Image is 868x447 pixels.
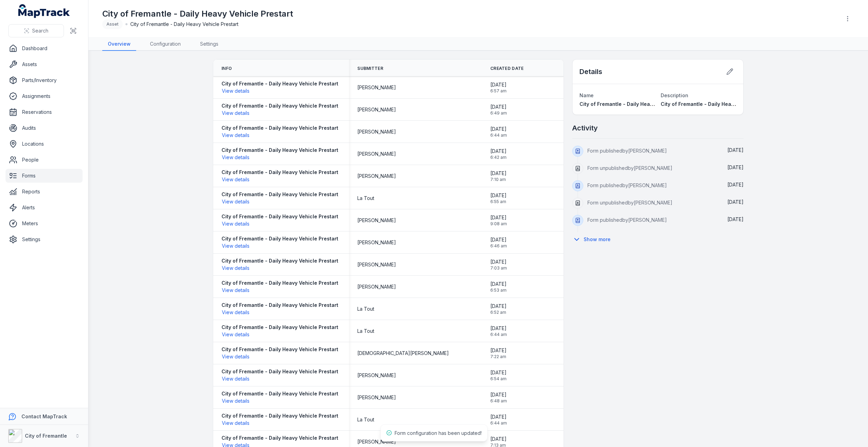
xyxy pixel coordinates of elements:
time: 09/10/2025, 7:22:23 am [490,347,507,359]
span: [DATE] [490,214,507,221]
span: La Tout [357,416,374,423]
strong: City of Fremantle - Daily Heavy Vehicle Prestart [221,368,338,375]
span: Form configuration has been updated! [395,430,482,436]
time: 10/10/2025, 7:03:46 am [490,258,507,271]
span: Form published by [PERSON_NAME] [587,182,667,188]
strong: City of Fremantle [25,433,67,439]
time: 15/10/2025, 2:57:15 pm [727,182,744,188]
span: La Tout [357,328,374,335]
span: [PERSON_NAME] [357,438,396,445]
span: La Tout [357,195,374,202]
span: Search [32,27,48,34]
span: [DATE] [490,103,507,110]
span: 6:44 am [490,133,507,138]
time: 15/10/2025, 6:42:59 am [490,148,507,160]
span: [DATE] [490,258,507,265]
button: View details [221,419,250,427]
time: 14/10/2025, 7:10:04 am [490,170,507,182]
button: View details [221,220,250,228]
time: 15/10/2025, 3:00:31 pm [727,147,744,153]
span: [PERSON_NAME] [357,84,396,91]
time: 15/10/2025, 6:57:06 am [490,81,507,94]
button: View details [221,264,250,272]
strong: City of Fremantle - Daily Heavy Vehicle Prestart [221,390,338,397]
span: 6:44 am [490,420,507,426]
span: Form unpublished by [PERSON_NAME] [587,165,672,171]
a: People [6,153,83,167]
time: 13/10/2025, 6:46:50 am [490,236,507,249]
span: [DATE] [490,436,507,443]
a: Reports [6,185,83,199]
strong: City of Fremantle - Daily Heavy Vehicle Prestart [221,435,338,441]
button: View details [221,375,250,383]
a: Dashboard [6,42,83,55]
button: View details [221,198,250,206]
a: Parts/Inventory [6,73,83,87]
span: 7:03 am [490,265,507,271]
button: View details [221,353,250,361]
span: Created Date [490,66,524,71]
strong: City of Fremantle - Daily Heavy Vehicle Prestart [221,280,338,286]
button: View details [221,176,250,183]
span: [DATE] [490,369,507,376]
strong: City of Fremantle - Daily Heavy Vehicle Prestart [221,302,338,309]
strong: City of Fremantle - Daily Heavy Vehicle Prestart [221,257,338,264]
button: View details [221,87,250,95]
span: [DATE] [490,325,507,332]
span: [DATE] [490,413,507,420]
span: [DATE] [490,347,507,354]
strong: City of Fremantle - Daily Heavy Vehicle Prestart [221,169,338,176]
strong: City of Fremantle - Daily Heavy Vehicle Prestart [221,213,338,220]
span: 6:42 am [490,155,507,160]
button: Search [8,24,64,37]
a: Forms [6,169,83,183]
h2: Activity [572,123,598,133]
time: 09/10/2025, 6:48:56 am [490,391,507,404]
a: MapTrack [18,4,70,18]
button: View details [221,397,250,405]
span: 6:55 am [490,199,507,204]
button: View details [221,331,250,338]
span: [PERSON_NAME] [357,283,396,290]
time: 10/10/2025, 6:53:50 am [490,281,507,293]
span: [DATE] [490,192,507,199]
span: [DATE] [490,81,507,88]
span: 7:22 am [490,354,507,359]
strong: City of Fremantle - Daily Heavy Vehicle Prestart [221,235,338,242]
span: [PERSON_NAME] [357,261,396,268]
span: [DATE] [727,164,744,170]
time: 13/10/2025, 9:08:37 am [490,214,507,227]
span: 6:54 am [490,376,507,382]
button: View details [221,286,250,294]
strong: City of Fremantle - Daily Heavy Vehicle Prestart [221,191,338,198]
span: City of Fremantle - Daily Heavy Vehicle Prestart [579,101,696,107]
span: [PERSON_NAME] [357,217,396,224]
span: [DATE] [490,303,507,310]
strong: City of Fremantle - Daily Heavy Vehicle Prestart [221,147,338,154]
span: Name [579,92,594,98]
span: Info [221,66,232,71]
span: 6:44 am [490,332,507,337]
time: 15/10/2025, 6:44:10 am [490,126,507,138]
span: 6:48 am [490,398,507,404]
span: 7:10 am [490,177,507,182]
h1: City of Fremantle - Daily Heavy Vehicle Prestart [102,8,293,19]
span: 6:49 am [490,110,507,116]
span: City of Fremantle - Daily Heavy Vehicle Prestart [130,21,238,28]
button: View details [221,309,250,316]
strong: City of Fremantle - Daily Heavy Vehicle Prestart [221,125,338,131]
button: View details [221,242,250,250]
span: Description [661,92,688,98]
span: [DATE] [727,147,744,153]
time: 15/10/2025, 1:13:31 pm [727,216,744,222]
strong: City of Fremantle - Daily Heavy Vehicle Prestart [221,412,338,419]
span: [DATE] [490,281,507,288]
span: [DATE] [727,199,744,205]
span: 6:46 am [490,243,507,249]
span: 6:52 am [490,310,507,315]
span: [PERSON_NAME] [357,173,396,180]
span: [DATE] [490,126,507,133]
time: 09/10/2025, 6:54:40 am [490,369,507,382]
span: [DATE] [490,391,507,398]
span: [DEMOGRAPHIC_DATA][PERSON_NAME] [357,350,449,357]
